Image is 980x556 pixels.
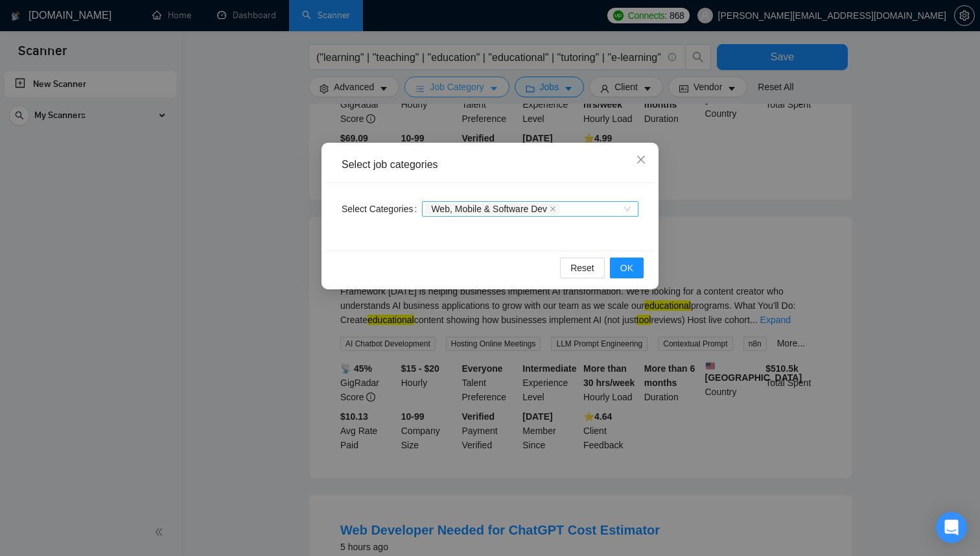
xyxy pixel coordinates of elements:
[431,204,547,213] span: Web, Mobile & Software Dev
[560,258,605,278] button: Reset
[425,204,559,214] span: Web, Mobile & Software Dev
[550,206,556,212] span: close
[570,261,594,275] span: Reset
[936,512,967,543] div: Open Intercom Messenger
[636,154,646,165] span: close
[620,261,633,275] span: OK
[624,143,659,178] button: Close
[610,258,644,278] button: OK
[342,158,638,172] div: Select job categories
[342,199,422,219] label: Select Categories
